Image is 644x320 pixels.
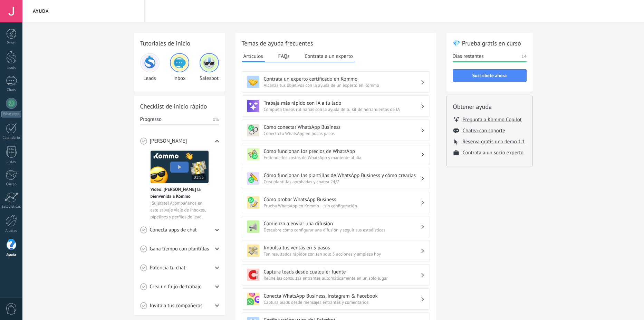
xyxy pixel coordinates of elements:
span: Entiende los costos de WhatsApp y mantente al día [264,155,421,161]
span: Captura leads desde mensajes entrantes y comentarios [264,299,421,305]
h3: Conecta WhatsApp Business, Instagram & Facebook [264,293,421,299]
h3: Trabaja más rápido con IA a tu lado [264,100,421,106]
span: Conecta apps de chat [150,227,197,234]
h3: Cómo conectar WhatsApp Business [264,124,421,131]
button: Chatea con soporte [463,127,505,134]
span: Invita a tus compañeros [150,302,203,309]
div: Ajustes [1,229,21,233]
span: [PERSON_NAME] [150,138,187,145]
div: Leads [140,53,160,82]
div: Listas [1,160,21,164]
h3: Comienza a enviar una difusión [264,220,421,227]
h2: Checklist de inicio rápido [140,102,219,111]
span: Vídeo: [PERSON_NAME] la bienvenida a Kommo [151,186,209,200]
span: 14 [521,53,526,60]
h2: Temas de ayuda frecuentes [242,39,430,48]
h3: Cómo funcionan las plantillas de WhatsApp Business y cómo crearlas [264,172,421,179]
button: FAQs [277,51,291,61]
span: ¡Sujétate! Acompáñanos en este salvaje viaje de inboxes, pipelines y perfiles de lead. [151,200,209,220]
h3: Impulsa tus ventas en 5 pasos [264,245,421,251]
span: Prueba WhatsApp en Kommo — sin configuración [264,203,421,209]
div: Salesbot [200,53,219,82]
span: Progresso [140,116,162,123]
h3: Captura leads desde cualquier fuente [264,269,421,275]
h2: 💎 Prueba gratis en curso [453,39,527,48]
h2: Obtener ayuda [453,102,526,111]
div: Correo [1,182,21,187]
button: Suscríbete ahora [453,69,527,82]
button: Artículos [242,51,265,62]
span: Alcanza tus objetivos con la ayuda de un experto en Kommo [264,82,421,88]
span: 0% [213,116,219,123]
button: Contrata a un experto [303,51,354,61]
span: Suscríbete ahora [472,73,507,78]
span: Reúne las consultas entrantes automáticamente en un solo lugar [264,275,421,281]
div: Calendario [1,136,21,140]
button: Pregunta a Kommo Copilot [463,116,522,123]
button: Contrata a un socio experto [463,149,524,156]
div: Inbox [170,53,189,82]
div: Estadísticas [1,205,21,209]
div: Leads [1,66,21,70]
h3: Cómo probar WhatsApp Business [264,196,421,203]
span: Gana tiempo con plantillas [150,246,209,252]
span: Descubre cómo configurar una difusión y seguir sus estadísticas [264,227,421,233]
span: Crea un flujo de trabajo [150,283,202,290]
span: Ten resultados rápidos con tan solo 5 acciones y empieza hoy [264,251,421,257]
div: Chats [1,88,21,92]
h3: Contrata un experto certificado en Kommo [264,76,421,82]
button: Reserva gratis una demo 1:1 [463,138,525,145]
img: Meet video [151,151,209,183]
span: Potencia tu chat [150,265,186,271]
span: Días restantes [453,53,484,60]
span: Crea plantillas aprobadas y chatea 24/7 [264,179,421,185]
span: Conecta tu WhatsApp en pocos pasos [264,131,421,136]
div: Ayuda [1,253,21,257]
h3: Cómo funcionan los precios de WhatsApp [264,148,421,155]
div: Panel [1,41,21,45]
span: Completa tareas rutinarias con la ayuda de tu kit de herramientas de IA [264,106,421,112]
h2: Tutoriales de inicio [140,39,219,48]
div: WhatsApp [1,111,21,117]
